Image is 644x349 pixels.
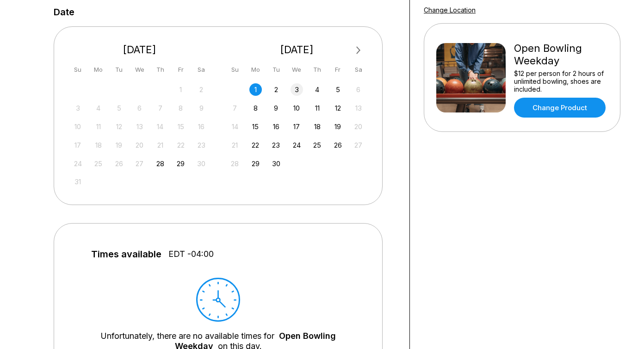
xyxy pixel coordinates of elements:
div: Choose Friday, August 29th, 2025 [174,157,187,170]
div: Not available Sunday, September 28th, 2025 [229,157,241,170]
div: Choose Monday, September 8th, 2025 [249,102,262,114]
div: Not available Saturday, August 16th, 2025 [195,120,208,133]
div: Not available Saturday, September 13th, 2025 [352,102,365,114]
div: Tu [113,63,125,76]
div: Not available Saturday, August 9th, 2025 [195,102,208,114]
div: Not available Wednesday, August 6th, 2025 [133,102,146,114]
div: Th [154,63,167,76]
div: Not available Tuesday, August 26th, 2025 [113,157,125,170]
div: We [291,63,303,76]
div: Choose Thursday, September 4th, 2025 [311,83,323,96]
div: Not available Friday, August 22nd, 2025 [174,139,187,151]
div: Th [311,63,323,76]
div: Not available Sunday, September 21st, 2025 [229,139,241,151]
div: Not available Sunday, September 7th, 2025 [229,102,241,114]
div: Not available Wednesday, August 20th, 2025 [133,139,146,151]
span: Times available [91,249,161,259]
div: Not available Sunday, August 17th, 2025 [72,139,84,151]
div: Choose Monday, September 1st, 2025 [249,83,262,96]
div: Mo [92,63,105,76]
div: Not available Sunday, August 31st, 2025 [72,175,84,188]
div: Choose Tuesday, September 2nd, 2025 [270,83,282,96]
div: month 2025-09 [228,82,366,170]
div: Choose Thursday, August 28th, 2025 [154,157,167,170]
div: Choose Friday, September 19th, 2025 [332,120,344,133]
div: Tu [270,63,282,76]
a: Change Product [514,98,606,118]
span: EDT -04:00 [168,249,214,259]
div: Choose Friday, September 12th, 2025 [332,102,344,114]
div: Not available Wednesday, August 27th, 2025 [133,157,146,170]
div: Choose Tuesday, September 16th, 2025 [270,120,282,133]
div: Choose Tuesday, September 30th, 2025 [270,157,282,170]
div: Choose Tuesday, September 9th, 2025 [270,102,282,114]
div: Sa [195,63,208,76]
div: [DATE] [68,44,211,56]
div: Not available Sunday, September 14th, 2025 [229,120,241,133]
div: month 2025-08 [70,82,209,188]
div: Choose Tuesday, September 23rd, 2025 [270,139,282,151]
div: Choose Friday, September 26th, 2025 [332,139,344,151]
div: Not available Monday, August 11th, 2025 [92,120,105,133]
div: Choose Wednesday, September 10th, 2025 [291,102,303,114]
div: Fr [332,63,344,76]
div: Open Bowling Weekday [514,42,608,67]
div: Not available Saturday, August 23rd, 2025 [195,139,208,151]
div: Not available Saturday, September 6th, 2025 [352,83,365,96]
div: Not available Thursday, August 7th, 2025 [154,102,167,114]
div: Not available Sunday, August 3rd, 2025 [72,102,84,114]
div: Not available Saturday, August 2nd, 2025 [195,83,208,96]
div: Not available Saturday, August 30th, 2025 [195,157,208,170]
div: Choose Thursday, September 25th, 2025 [311,139,323,151]
div: Not available Friday, August 8th, 2025 [174,102,187,114]
div: Choose Monday, September 29th, 2025 [249,157,262,170]
div: Choose Thursday, September 18th, 2025 [311,120,323,133]
div: We [133,63,146,76]
div: Not available Tuesday, August 5th, 2025 [113,102,125,114]
a: Change Location [424,6,476,14]
div: Not available Monday, August 25th, 2025 [92,157,105,170]
div: Choose Wednesday, September 3rd, 2025 [291,83,303,96]
div: Choose Friday, September 5th, 2025 [332,83,344,96]
div: Choose Monday, September 15th, 2025 [249,120,262,133]
div: Not available Monday, August 18th, 2025 [92,139,105,151]
div: Not available Sunday, August 24th, 2025 [72,157,84,170]
label: Date [54,7,74,17]
div: [DATE] [225,44,369,56]
div: Su [72,63,84,76]
div: Not available Sunday, August 10th, 2025 [72,120,84,133]
div: Not available Tuesday, August 19th, 2025 [113,139,125,151]
div: Sa [352,63,365,76]
div: Not available Wednesday, August 13th, 2025 [133,120,146,133]
div: Not available Friday, August 1st, 2025 [174,83,187,96]
div: Not available Thursday, August 14th, 2025 [154,120,167,133]
img: Open Bowling Weekday [436,43,506,112]
div: Fr [174,63,187,76]
div: Not available Monday, August 4th, 2025 [92,102,105,114]
div: Not available Saturday, September 20th, 2025 [352,120,365,133]
div: Choose Wednesday, September 24th, 2025 [291,139,303,151]
div: Choose Thursday, September 11th, 2025 [311,102,323,114]
div: Choose Monday, September 22nd, 2025 [249,139,262,151]
button: Next Month [351,43,366,58]
div: Not available Friday, August 15th, 2025 [174,120,187,133]
div: Not available Tuesday, August 12th, 2025 [113,120,125,133]
div: Mo [249,63,262,76]
div: $12 per person for 2 hours of unlimited bowling, shoes are included. [514,69,608,93]
div: Su [229,63,241,76]
div: Not available Thursday, August 21st, 2025 [154,139,167,151]
div: Not available Saturday, September 27th, 2025 [352,139,365,151]
div: Choose Wednesday, September 17th, 2025 [291,120,303,133]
